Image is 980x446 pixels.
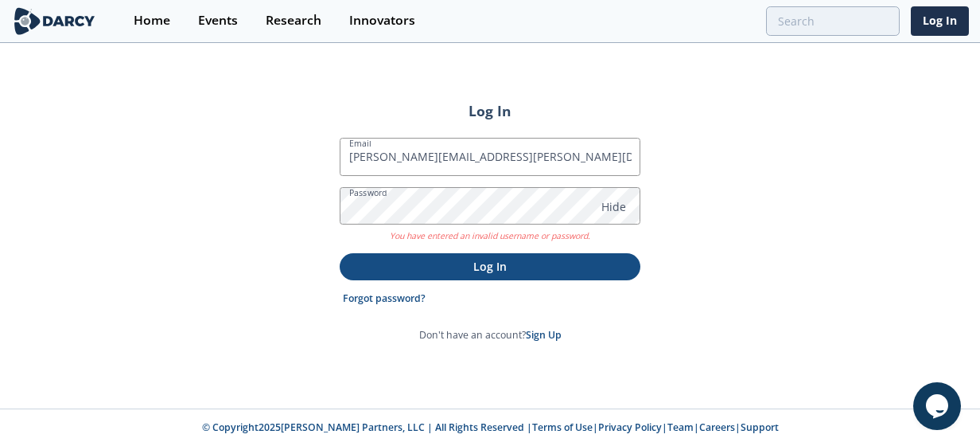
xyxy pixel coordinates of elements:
[340,253,640,280] button: Log In
[351,258,629,275] p: Log In
[741,421,779,434] a: Support
[911,6,969,36] a: Log In
[340,225,640,243] p: You have entered an invalid username or password.
[349,186,387,199] label: Password
[667,421,694,434] a: Team
[526,328,562,342] a: Sign Up
[11,7,98,35] img: logo-wide.svg
[699,421,735,434] a: Careers
[419,328,562,342] p: Don't have an account?
[105,421,875,435] p: © Copyright 2025 [PERSON_NAME] Partners, LLC | All Rights Reserved | | | | |
[343,291,426,306] a: Forgot password?
[349,137,371,150] label: Email
[601,198,626,215] span: Hide
[340,100,640,121] h2: Log In
[266,14,321,27] div: Research
[532,421,593,434] a: Terms of Use
[198,14,238,27] div: Events
[913,382,964,430] iframe: chat widget
[766,6,900,36] input: Advanced Search
[349,14,415,27] div: Innovators
[598,421,662,434] a: Privacy Policy
[134,14,170,27] div: Home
